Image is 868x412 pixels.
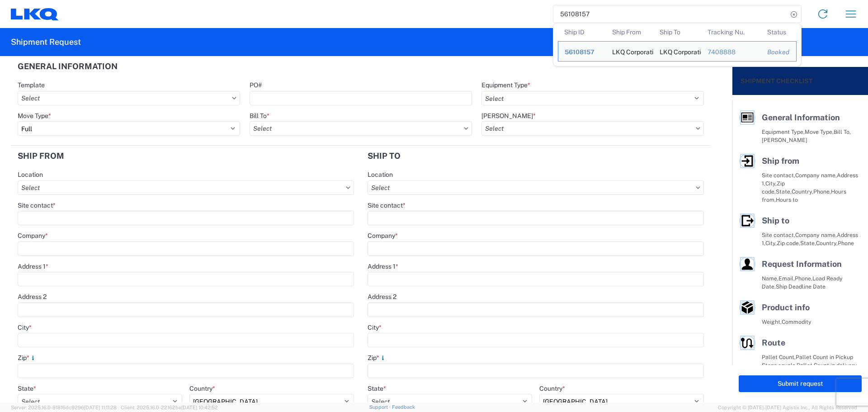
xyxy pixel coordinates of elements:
span: Weight, [762,318,782,325]
label: Location [368,170,393,179]
input: Select [368,180,704,195]
th: Status [761,23,797,41]
input: Select [18,91,240,105]
span: Company name, [795,172,837,179]
label: State [368,384,386,393]
th: Ship To [653,23,701,41]
a: Feedback [392,404,415,410]
label: Site contact [18,201,56,209]
label: Address 2 [18,293,47,301]
label: Address 2 [368,293,396,301]
label: PO# [250,81,262,89]
label: City [18,323,32,331]
span: Country, [816,240,838,246]
div: 7408888 [708,48,755,56]
label: Move Type [18,112,51,120]
span: Product info [762,303,810,312]
label: [PERSON_NAME] [481,112,536,120]
span: Pallet Count, [762,354,796,360]
label: Country [539,384,565,393]
div: Booked [767,48,790,56]
span: Company name, [795,232,837,238]
span: Ship to [762,216,789,225]
label: Template [18,81,45,89]
label: Company [368,232,398,240]
th: Ship From [606,23,654,41]
span: Site contact, [762,172,795,179]
h2: Ship from [18,152,64,161]
input: Select [481,121,704,136]
label: Address 1 [368,262,398,270]
span: Commodity [782,318,811,325]
span: [DATE] 11:11:28 [84,405,117,410]
label: Zip [368,354,387,362]
span: [DATE] 10:42:52 [181,405,218,410]
span: Name, [762,275,778,282]
span: Client: 2025.16.0-22162be [121,405,218,410]
span: [PERSON_NAME] [762,137,807,143]
label: City [368,323,382,331]
label: Site contact [368,201,406,209]
div: 56108157 [565,48,599,56]
label: State [18,384,36,393]
label: Zip [18,354,37,362]
span: Request Information [762,259,842,269]
span: Country, [792,188,813,195]
span: Phone, [795,275,812,282]
span: Site contact, [762,232,795,238]
span: City, [765,240,777,246]
span: Bill To, [834,128,851,135]
span: Equipment Type, [762,128,805,135]
button: Submit request [739,375,862,392]
span: Copyright © [DATE]-[DATE] Agistix Inc., All Rights Reserved [718,403,857,412]
div: LKQ Corporation [660,42,695,61]
span: Hours to [776,196,798,203]
a: Support [369,404,392,410]
span: Ship Deadline Date [776,283,826,290]
span: Email, [778,275,795,282]
span: Server: 2025.16.0-91816dc9296 [11,405,117,410]
th: Ship ID [558,23,606,41]
label: Location [18,170,43,179]
span: Phone [838,240,854,246]
span: Move Type, [805,128,834,135]
label: Company [18,232,48,240]
label: Country [189,384,215,393]
span: City, [765,180,777,187]
label: Equipment Type [481,81,530,89]
span: Pallet Count in Pickup Stops equals Pallet Count in delivery stops, [762,354,857,377]
h2: Ship to [368,152,401,161]
input: Shipment, tracking or reference number [553,5,788,23]
h2: Shipment Checklist [741,76,813,86]
span: Route [762,338,785,347]
input: Select [250,121,472,136]
div: LKQ Corporation [612,42,647,61]
span: General Information [762,113,840,122]
span: 56108157 [565,48,594,56]
span: State, [776,188,792,195]
table: Search Results [558,23,801,66]
span: State, [800,240,816,246]
h2: General Information [18,62,118,71]
span: Phone, [813,188,831,195]
input: Select [18,180,354,195]
th: Tracking Nu. [701,23,761,41]
span: Zip code, [777,240,800,246]
label: Address 1 [18,262,48,270]
span: Ship from [762,156,799,166]
label: Bill To [250,112,269,120]
h2: Shipment Request [11,37,81,47]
